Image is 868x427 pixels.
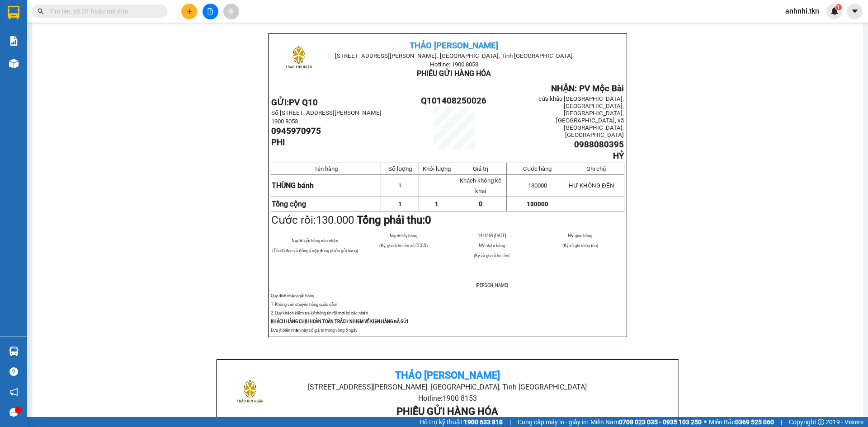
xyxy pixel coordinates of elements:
[289,98,318,108] span: PV Q10
[425,214,431,226] span: 0
[478,233,506,238] span: 14:02:59 [DATE]
[271,328,357,333] span: Lưu ý: biên nhận này có giá trị trong vòng 5 ngày
[271,137,285,147] span: PHI
[9,388,18,396] span: notification
[735,418,774,426] strong: 0369 525 060
[357,214,431,226] strong: Tổng phải thu:
[430,61,478,68] span: Hotline: 1900 8053
[837,4,840,10] span: 1
[781,417,782,427] span: |
[709,417,774,427] span: Miền Bắc
[271,319,408,324] strong: KHÁCH HÀNG CHỊU HOÀN TOÀN TRÁCH NHIỆM VỀ KIỆN HÀNG ĐÃ GỬI
[613,151,624,161] span: HỶ
[390,233,417,238] span: Người lấy hàng
[9,59,19,68] img: warehouse-icon
[479,200,482,207] span: 0
[423,165,451,172] span: Khối lượng
[301,381,594,393] li: [STREET_ADDRESS][PERSON_NAME]. [GEOGRAPHIC_DATA], Tỉnh [GEOGRAPHIC_DATA]
[590,417,702,427] span: Miền Nam
[410,41,498,51] span: THẢO [PERSON_NAME]
[9,408,18,417] span: message
[417,69,491,78] span: PHIẾU GỬI HÀNG HÓA
[272,200,306,208] strong: Tổng cộng
[509,417,511,427] span: |
[271,214,431,226] span: Cước rồi:
[568,233,592,238] span: NV giao hàng
[388,165,412,172] span: Số lượng
[830,7,839,15] img: icon-new-feature
[227,371,273,416] img: logo.jpg
[395,370,500,381] b: Thảo [PERSON_NAME]
[527,201,548,207] span: 130000
[528,182,547,189] span: 130000
[851,7,859,15] span: caret-down
[551,84,624,94] span: NHẬN: PV Mộc Bài
[272,181,314,190] span: THÙNG bánh
[704,420,707,424] span: ⚪️
[181,4,197,19] button: plus
[538,95,624,138] span: cửa khẩu [GEOGRAPHIC_DATA], [GEOGRAPHIC_DATA], [GEOGRAPHIC_DATA], [GEOGRAPHIC_DATA], xã [GEOGRAPH...
[9,36,19,46] img: solution-icon
[271,109,382,116] span: Số [STREET_ADDRESS][PERSON_NAME]
[314,165,338,172] span: Tên hàng
[562,243,598,248] span: (Ký và ghi rõ họ tên)
[396,406,498,417] b: PHIẾU GỬI HÀNG HÓA
[276,37,321,81] img: logo
[335,52,573,59] span: [STREET_ADDRESS][PERSON_NAME]. [GEOGRAPHIC_DATA], Tỉnh [GEOGRAPHIC_DATA]
[476,283,508,288] span: [PERSON_NAME]
[316,214,354,226] span: 130.000
[847,4,863,19] button: caret-down
[479,243,505,248] span: NV nhận hàng
[523,165,552,172] span: Cước hàng
[9,367,18,376] span: question-circle
[518,417,588,427] span: Cung cấp máy in - giấy in:
[818,419,824,425] span: copyright
[460,177,501,194] span: Khách không kê khai
[271,118,298,125] span: 1900 8053
[398,201,402,207] span: 1
[464,418,503,426] strong: 1900 633 818
[301,393,594,404] li: Hotline: 1900 8153
[619,418,702,426] strong: 0708 023 035 - 0935 103 250
[420,417,503,427] span: Hỗ trợ kỹ thuật:
[203,4,218,19] button: file-add
[272,248,358,253] span: (Tôi đã đọc và đồng ý nộp đúng phiếu gửi hàng)
[474,253,509,258] span: (Ký và ghi rõ họ tên)
[435,201,439,207] span: 1
[8,6,19,19] img: logo-vxr
[586,165,606,172] span: Ghi chú
[379,243,428,248] span: (Ký, ghi rõ họ tên và CCCD)
[778,5,826,17] span: anhnhi.tkn
[271,126,321,136] span: 0945970975
[223,4,239,19] button: aim
[398,182,401,189] span: 1
[271,302,337,307] span: 1. Không vân chuyển hàng quốc cấm
[50,6,156,16] input: Tìm tên, số ĐT hoặc mã đơn
[421,96,486,106] span: Q101408250026
[473,165,488,172] span: Giá trị
[271,293,314,298] span: Quy định nhận/gửi hàng
[574,140,624,150] span: 0988080395
[569,182,614,189] span: HƯ KHÔNG ĐỀN
[186,8,193,14] span: plus
[835,4,842,10] sup: 1
[9,347,19,356] img: warehouse-icon
[228,8,234,14] span: aim
[38,8,44,14] span: search
[207,8,213,14] span: file-add
[292,238,338,243] span: Người gửi hàng xác nhận
[271,98,318,108] strong: GỬI:
[271,310,368,315] span: 2. Quý khách kiểm tra kỹ thông tin rồi mới ký xác nhận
